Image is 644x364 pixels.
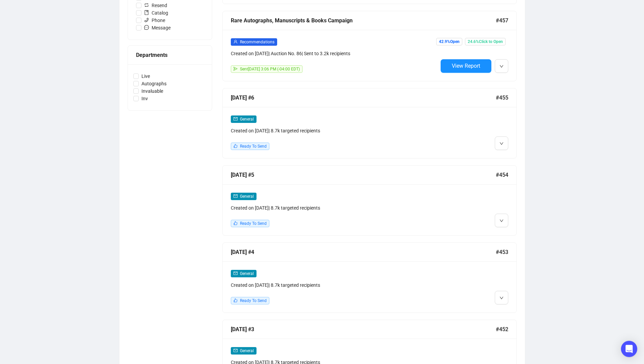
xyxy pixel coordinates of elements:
[436,38,462,45] span: 42.9% Open
[141,2,170,9] span: Resend
[240,194,254,199] span: General
[234,117,238,121] span: mail
[496,93,508,102] span: #455
[499,219,504,223] span: down
[499,64,504,68] span: down
[144,3,149,7] span: retweet
[240,348,254,353] span: General
[240,67,300,71] span: Sent [DATE] 3:06 PM (-04:00 EDT)
[234,40,238,44] span: user
[139,72,153,80] span: Live
[234,67,238,71] span: send
[496,325,508,334] span: #452
[499,142,504,146] span: down
[234,298,238,302] span: like
[139,95,151,102] span: Inv
[231,248,496,256] div: [DATE] #4
[231,281,438,289] div: Created on [DATE] | 8.7k targeted recipients
[144,10,149,15] span: book
[240,221,267,226] span: Ready To Send
[139,87,166,95] span: Invaluable
[234,221,238,225] span: like
[465,38,506,45] span: 24.6% Click to Open
[141,17,168,24] span: Phone
[231,127,438,134] div: Created on [DATE] | 8.7k targeted recipients
[231,204,438,212] div: Created on [DATE] | 8.7k targeted recipients
[144,18,149,22] span: phone
[496,171,508,179] span: #454
[231,50,438,57] div: Created on [DATE] | Auction No. 86 | Sent to 3.2k recipients
[234,271,238,275] span: mail
[222,88,517,158] a: [DATE] #6#455mailGeneralCreated on [DATE]| 8.7k targeted recipientslikeReady To Send
[240,144,267,149] span: Ready To Send
[496,16,508,25] span: #457
[136,51,204,59] div: Departments
[452,63,480,69] span: View Report
[240,117,254,122] span: General
[240,40,274,44] span: Recommendations
[141,9,171,17] span: Catalog
[139,80,169,87] span: Autographs
[231,16,496,25] div: Rare Autographs, Manuscripts & Books Campaign
[621,341,637,357] div: Open Intercom Messenger
[231,171,496,179] div: [DATE] #5
[234,144,238,148] span: like
[496,248,508,256] span: #453
[222,165,517,236] a: [DATE] #5#454mailGeneralCreated on [DATE]| 8.7k targeted recipientslikeReady To Send
[141,24,173,31] span: Message
[144,25,149,30] span: message
[499,296,504,300] span: down
[222,11,517,81] a: Rare Autographs, Manuscripts & Books Campaign#457userRecommendationsCreated on [DATE]| Auction No...
[222,242,517,313] a: [DATE] #4#453mailGeneralCreated on [DATE]| 8.7k targeted recipientslikeReady To Send
[231,93,496,102] div: [DATE] #6
[240,298,267,303] span: Ready To Send
[234,348,238,352] span: mail
[234,194,238,198] span: mail
[240,271,254,276] span: General
[441,59,491,73] button: View Report
[231,325,496,334] div: [DATE] #3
